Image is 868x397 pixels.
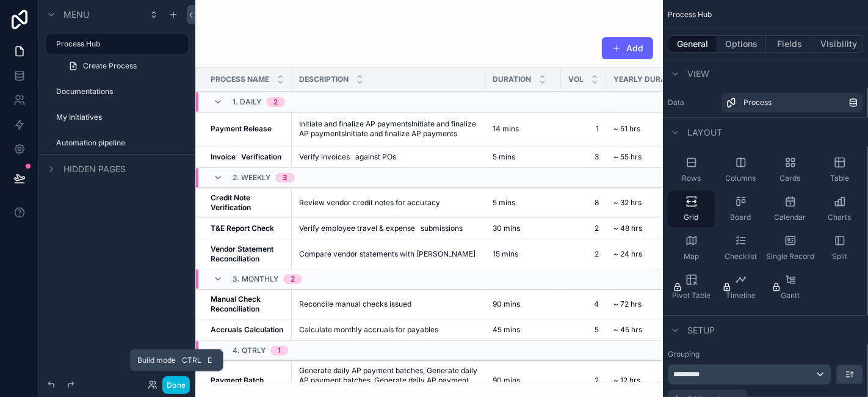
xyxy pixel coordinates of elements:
[814,35,863,53] button: Visibility
[668,98,717,107] label: Data
[568,75,584,84] span: Vol
[211,294,262,313] strong: Manual Check Reconciliation
[162,376,190,394] button: Done
[722,93,863,112] a: Process
[767,151,814,188] button: Cards
[816,191,863,227] button: Charts
[726,173,756,183] span: Columns
[668,10,712,20] span: Process Hub
[775,213,806,222] span: Calendar
[781,291,800,300] span: Gantt
[278,346,281,355] div: 1
[211,124,284,134] a: Payment Release
[687,126,722,139] span: Layout
[717,269,764,305] button: Timeline
[832,252,847,261] span: Split
[211,193,252,212] strong: Credit Note Verification
[672,291,711,300] span: Pivot Table
[83,61,137,71] span: Create Process
[63,9,89,21] span: Menu
[830,173,849,183] span: Table
[211,294,284,314] a: Manual Check Reconciliation
[233,98,261,107] span: 1. Daily
[56,87,181,97] label: Documentations
[816,151,863,188] button: Table
[613,75,683,84] span: Yearly Duration
[181,354,203,366] span: Ctrl
[725,252,757,261] span: Checklist
[211,193,284,213] a: Credit Note Verification
[211,376,264,385] strong: Payment Batch
[63,163,126,175] span: Hidden pages
[493,75,531,84] span: Duration
[687,68,709,80] span: View
[56,112,181,122] label: My Initiatives
[767,230,814,266] button: Single Record
[767,191,814,227] button: Calendar
[726,291,756,300] span: Timeline
[211,152,284,162] a: Invoice Verification
[233,173,270,183] span: 2. Weekly
[137,355,176,365] span: Build mode
[828,213,852,222] span: Charts
[668,349,700,359] label: Grouping
[731,213,751,222] span: Board
[211,325,283,334] strong: Accruals Calculation
[291,274,295,284] div: 2
[684,213,699,222] span: Grid
[766,252,814,261] span: Single Record
[668,151,715,188] button: Rows
[211,224,274,233] strong: T&E Report Check
[211,325,284,335] a: Accruals Calculation
[283,173,288,183] div: 3
[211,244,275,263] strong: Vendor Statement Reconciliation
[56,39,181,49] label: Process Hub
[211,244,284,264] a: Vendor Statement Reconciliation
[668,230,715,266] button: Map
[717,35,766,53] button: Options
[717,151,764,188] button: Columns
[668,35,717,53] button: General
[668,269,715,305] button: Pivot Table
[780,173,801,183] span: Cards
[299,75,349,84] span: Description
[211,75,269,84] span: Process Name
[56,138,181,148] label: Automation pipeline
[767,269,814,305] button: Gantt
[766,35,815,53] button: Fields
[211,376,284,385] a: Payment Batch
[717,191,764,227] button: Board
[205,355,215,365] span: E
[687,324,715,337] span: Setup
[682,173,701,183] span: Rows
[743,98,772,107] span: Process
[273,98,278,107] div: 2
[211,224,284,233] a: T&E Report Check
[211,124,272,133] strong: Payment Release
[668,191,715,227] button: Grid
[233,274,278,284] span: 3. Monthly
[61,56,188,76] a: Create Process
[816,230,863,266] button: Split
[211,152,281,161] strong: Invoice Verification
[233,346,266,355] span: 4. Qtrly
[717,230,764,266] button: Checklist
[684,252,699,261] span: Map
